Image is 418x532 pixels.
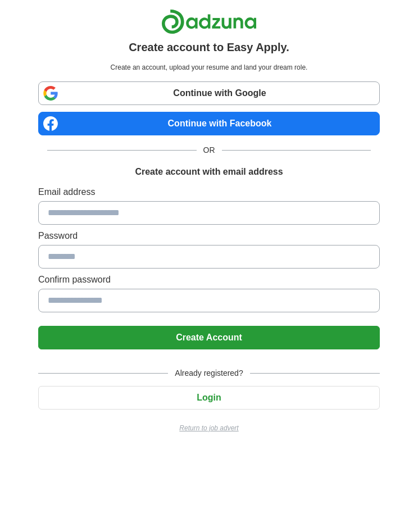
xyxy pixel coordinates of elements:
button: Create Account [38,326,380,349]
span: OR [197,144,222,156]
label: Password [38,229,380,243]
label: Email address [38,185,380,199]
button: Login [38,386,380,410]
img: Adzuna logo [161,9,257,34]
h1: Create account with email address [135,165,283,179]
h1: Create account to Easy Apply. [129,39,289,56]
a: Continue with Facebook [38,112,380,135]
p: Create an account, upload your resume and land your dream role. [40,62,378,72]
a: Return to job advert [38,423,380,433]
span: Already registered? [168,367,249,379]
a: Continue with Google [38,81,380,105]
a: Login [38,393,380,402]
label: Confirm password [38,273,380,287]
